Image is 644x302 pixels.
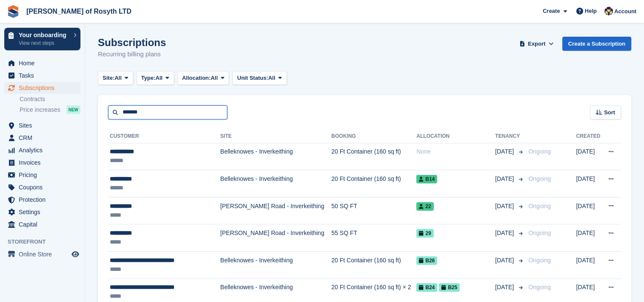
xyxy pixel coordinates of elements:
td: Belleknowes - Inverkeithing [220,252,332,279]
span: B25 [439,283,460,292]
td: 55 SQ FT [331,224,416,252]
a: menu [4,206,80,218]
td: 20 Ft Container (160 sq ft) [331,170,416,197]
span: [DATE] [495,283,515,292]
span: B26 [416,256,437,265]
p: View next steps [19,39,69,47]
span: Allocation: [182,74,211,82]
button: Type: All [137,71,174,85]
span: [DATE] [495,256,515,265]
p: Recurring billing plans [98,49,166,59]
span: [DATE] [495,174,515,183]
span: Ongoing [528,229,551,236]
span: Account [614,7,636,16]
button: Site: All [98,71,133,85]
span: All [114,74,122,82]
th: Created [576,130,602,143]
span: All [268,74,275,82]
span: Create [543,7,560,15]
span: Export [528,40,545,48]
span: Help [585,7,597,15]
span: Ongoing [528,203,551,209]
td: [DATE] [576,170,602,197]
span: Pricing [19,169,70,181]
button: Unit Status: All [232,71,286,85]
a: Preview store [70,249,80,259]
span: CRM [19,132,70,144]
span: Subscriptions [19,82,70,94]
td: [DATE] [576,197,602,224]
button: Allocation: All [177,71,229,85]
a: menu [4,132,80,144]
th: Site [220,130,332,143]
span: [DATE] [495,229,515,238]
span: Capital [19,218,70,230]
span: 22 [416,202,433,211]
a: menu [4,157,80,168]
h1: Subscriptions [98,37,166,48]
td: [PERSON_NAME] Road - Inverkeithing [220,197,332,224]
a: Your onboarding View next steps [4,28,80,50]
span: Protection [19,194,70,206]
span: Invoices [19,157,70,168]
span: Home [19,57,70,69]
a: menu [4,169,80,181]
span: Tasks [19,70,70,81]
div: None [416,147,495,156]
span: Sites [19,119,70,131]
a: menu [4,82,80,94]
a: Create a Subscription [562,37,631,51]
div: NEW [66,105,80,114]
th: Tenancy [495,130,525,143]
span: Ongoing [528,148,551,155]
span: Site: [103,74,114,82]
span: Online Store [19,248,70,260]
a: menu [4,194,80,206]
a: menu [4,248,80,260]
th: Customer [108,130,220,143]
span: Price increases [20,106,60,114]
img: Nina Briggs [604,7,613,15]
span: [DATE] [495,202,515,211]
td: [PERSON_NAME] Road - Inverkeithing [220,224,332,252]
td: 50 SQ FT [331,197,416,224]
span: Coupons [19,181,70,193]
span: Ongoing [528,257,551,264]
td: Belleknowes - Inverkeithing [220,170,332,197]
p: Your onboarding [19,32,69,38]
a: Contracts [20,95,80,103]
a: menu [4,144,80,156]
td: Belleknowes - Inverkeithing [220,143,332,170]
span: Unit Status: [237,74,268,82]
span: Storefront [8,238,85,246]
span: Settings [19,206,70,218]
a: menu [4,70,80,81]
td: 20 Ft Container (160 sq ft) [331,143,416,170]
span: All [211,74,218,82]
span: B14 [416,175,437,183]
th: Allocation [416,130,495,143]
span: All [155,74,163,82]
td: [DATE] [576,143,602,170]
span: Type: [141,74,156,82]
span: Analytics [19,144,70,156]
img: stora-icon-8386f47178a22dfd0bd8f6a31ec36ba5ce8667c1dd55bd0f319d3a0aa187defe.svg [7,5,20,18]
th: Booking [331,130,416,143]
span: B24 [416,283,437,292]
span: 29 [416,229,433,238]
td: [DATE] [576,252,602,279]
button: Export [518,37,555,51]
td: [DATE] [576,224,602,252]
span: Ongoing [528,175,551,182]
a: Price increases NEW [20,105,80,114]
td: 20 Ft Container (160 sq ft) [331,252,416,279]
span: Ongoing [528,284,551,290]
span: Sort [604,108,615,117]
a: menu [4,181,80,193]
span: [DATE] [495,147,515,156]
a: [PERSON_NAME] of Rosyth LTD [23,4,135,18]
a: menu [4,119,80,131]
a: menu [4,218,80,230]
a: menu [4,57,80,69]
